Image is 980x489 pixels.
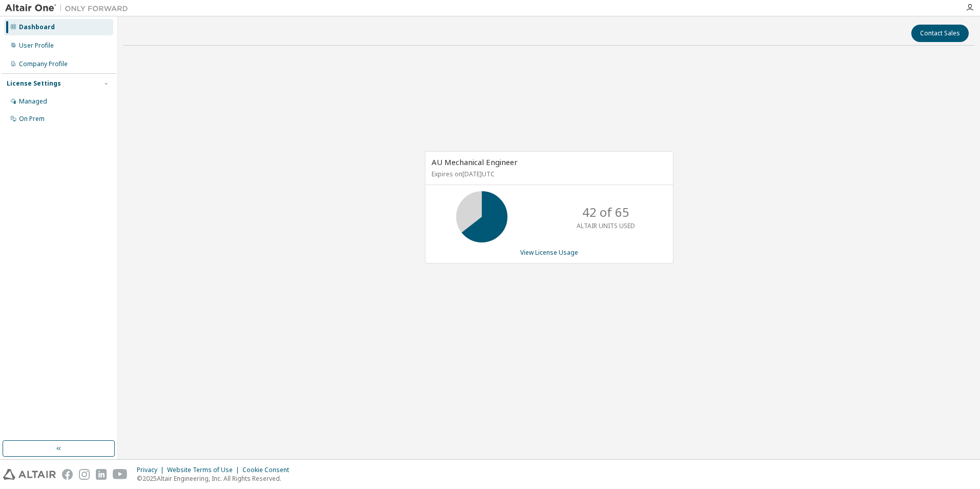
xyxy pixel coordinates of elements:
p: © 2025 Altair Engineering, Inc. All Rights Reserved. [137,474,295,483]
p: 42 of 65 [582,203,629,221]
img: facebook.svg [62,469,73,480]
a: View License Usage [520,248,578,257]
div: On Prem [19,115,45,123]
img: linkedin.svg [96,469,107,480]
img: altair_logo.svg [3,469,56,480]
p: ALTAIR UNITS USED [577,221,635,230]
div: License Settings [7,79,61,88]
div: Website Terms of Use [167,466,242,474]
div: Dashboard [19,23,55,31]
img: Altair One [5,3,133,13]
div: Privacy [137,466,167,474]
img: instagram.svg [79,469,90,480]
p: Expires on [DATE] UTC [432,170,664,178]
div: Cookie Consent [242,466,295,474]
div: Company Profile [19,60,68,68]
span: AU Mechanical Engineer [432,157,518,167]
img: youtube.svg [113,469,128,480]
div: User Profile [19,42,54,50]
button: Contact Sales [911,25,969,42]
div: Managed [19,97,47,106]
